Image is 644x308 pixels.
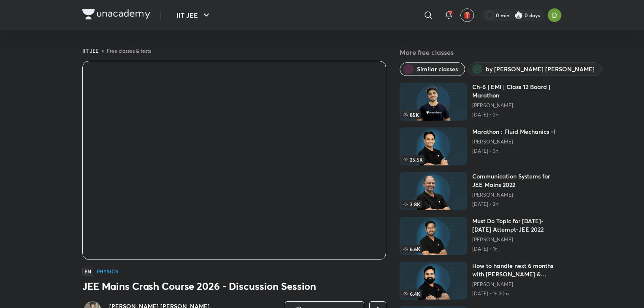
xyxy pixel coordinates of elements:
span: 3.8K [401,200,422,208]
a: [PERSON_NAME] [472,236,562,243]
span: 25.5K [401,155,425,164]
h6: Communication Systems for JEE Mains 2022 [472,172,562,189]
span: 6.6K [401,245,422,253]
a: [PERSON_NAME] [472,138,555,145]
span: Similar classes [417,65,458,73]
p: [DATE] • 1h 30m [472,290,562,297]
a: IIT JEE [82,47,98,54]
h6: Must Do Topic for [DATE]-[DATE] Attempt-JEE 2022 [472,217,562,234]
img: avatar [463,11,471,19]
iframe: Class [83,61,386,259]
h6: Marathon : Fluid Mechanics -I [472,127,555,136]
h3: JEE Mains Crash Course 2026 - Discussion Session [82,279,386,293]
h6: Ch-6 | EMI | Class 12 Board | Marathon [472,83,562,100]
h5: More free classes [400,47,562,57]
span: by Aditya Kumar Jha [486,65,595,73]
p: [DATE] • 2h [472,111,562,118]
img: Company Logo [82,9,150,19]
p: [DATE] • 3h [472,148,555,154]
span: 6.4K [401,289,422,298]
a: Free classes & tests [107,47,151,54]
h6: How to handle next 6 months with [PERSON_NAME] & [PERSON_NAME] [472,262,562,278]
img: streak [514,11,523,19]
a: [PERSON_NAME] [472,281,562,288]
span: 85K [401,111,421,119]
p: [DATE] • 2h [472,201,562,208]
button: by Aditya Kumar Jha [468,62,602,76]
span: EN [82,267,93,276]
button: avatar [460,8,474,22]
a: [PERSON_NAME] [472,102,562,109]
a: Company Logo [82,9,150,22]
p: [DATE] • 1h [472,246,562,252]
img: Divyani Bhatkar [547,8,562,22]
h4: Physics [97,269,118,274]
a: [PERSON_NAME] [472,192,562,198]
button: Similar classes [400,62,465,76]
button: IIT JEE [171,7,216,24]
